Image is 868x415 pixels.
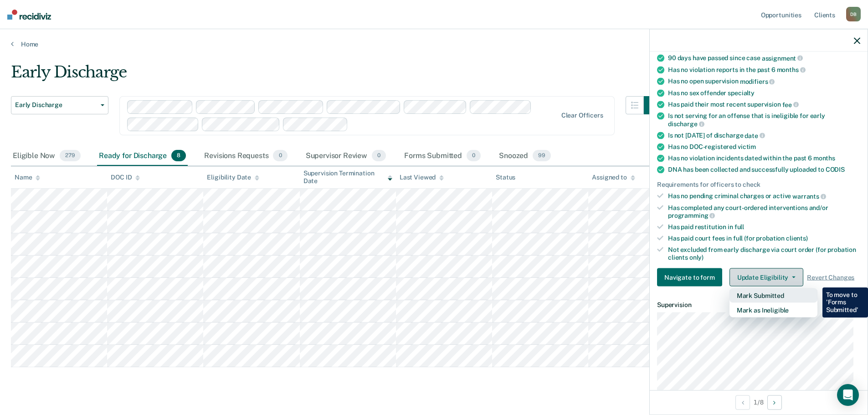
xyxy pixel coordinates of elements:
[668,212,715,219] span: programming
[734,223,744,231] span: full
[740,78,775,85] span: modifiers
[11,146,82,166] div: Eligible Now
[303,169,392,185] div: Supervision Termination Date
[668,66,860,74] div: Has no violation reports in the past 6
[777,66,806,73] span: months
[561,112,603,119] div: Clear officers
[497,146,553,166] div: Snoozed
[533,150,551,162] span: 99
[402,146,483,166] div: Forms Submitted
[668,166,860,174] div: DNA has been collected and successfully uploaded to
[826,166,845,173] span: CODIS
[668,54,860,62] div: 90 days have passed since case
[735,395,750,410] button: Previous Opportunity
[668,223,860,231] div: Has paid restitution in
[767,395,782,410] button: Next Opportunity
[97,146,188,166] div: Ready for Discharge
[15,101,97,109] span: Early Discharge
[846,7,861,21] div: D B
[738,143,756,150] span: victim
[657,301,860,309] dt: Supervision
[11,40,857,48] a: Home
[729,303,817,318] button: Mark as Ineligible
[668,131,860,139] div: Is not [DATE] of discharge
[668,246,860,261] div: Not excluded from early discharge via court order (for probation clients
[782,101,799,108] span: fee
[202,146,289,166] div: Revisions Requests
[728,89,755,96] span: specialty
[668,235,860,242] div: Has paid court fees in full (for probation
[111,174,140,181] div: DOC ID
[657,268,726,287] a: Navigate to form link
[668,143,860,151] div: Has no DOC-registered
[657,181,860,189] div: Requirements for officers to check
[207,174,259,181] div: Eligibility Date
[745,132,765,139] span: date
[837,384,859,406] div: Open Intercom Messenger
[15,174,40,181] div: Name
[60,150,81,162] span: 279
[668,192,860,200] div: Has no pending criminal charges or active
[304,146,388,166] div: Supervisor Review
[171,150,186,162] span: 8
[762,54,803,61] span: assignment
[729,268,803,287] button: Update Eligibility
[729,288,817,303] button: Mark Submitted
[668,204,860,219] div: Has completed any court-ordered interventions and/or
[11,63,662,89] div: Early Discharge
[7,10,51,20] img: Recidiviz
[813,154,835,162] span: months
[657,268,722,287] button: Navigate to form
[668,89,860,97] div: Has no sex offender
[592,174,635,181] div: Assigned to
[807,274,854,282] span: Revert Changes
[668,120,704,128] span: discharge
[467,150,481,162] span: 0
[650,390,868,414] div: 1 / 8
[792,193,826,200] span: warrants
[372,150,386,162] span: 0
[668,100,860,108] div: Has paid their most recent supervision
[689,253,704,261] span: only)
[668,112,860,128] div: Is not serving for an offense that is ineligible for early
[400,174,444,181] div: Last Viewed
[668,154,860,162] div: Has no violation incidents dated within the past 6
[273,150,287,162] span: 0
[496,174,515,181] div: Status
[786,235,808,242] span: clients)
[668,77,860,86] div: Has no open supervision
